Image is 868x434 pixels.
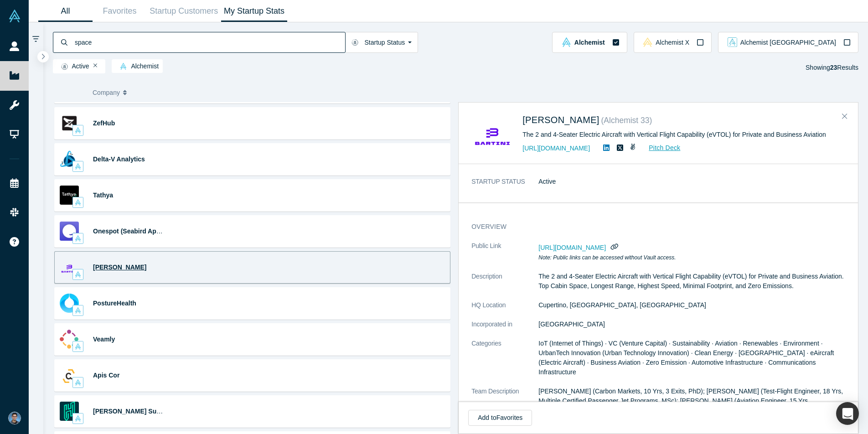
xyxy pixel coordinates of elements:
button: Startup Status [345,32,418,53]
a: [PERSON_NAME] [522,115,599,125]
h3: overview [471,222,832,232]
strong: 23 [830,64,837,71]
a: Tathya [93,191,113,199]
img: Onespot (Seabird Apps, Inc.)'s Logo [60,222,79,241]
a: [URL][DOMAIN_NAME] [522,145,590,152]
dd: Cupertino, [GEOGRAPHIC_DATA], [GEOGRAPHIC_DATA] [538,300,845,310]
img: Tathya's Logo [60,186,79,205]
img: alchemist Vault Logo [120,63,127,70]
span: Alchemist [GEOGRAPHIC_DATA] [740,39,836,46]
span: Alchemist [116,63,159,70]
a: Veamly [93,336,115,343]
a: My Startup Stats [221,0,288,22]
img: Delta-V Analytics's Logo [60,150,79,169]
em: Note: Public links can be accessed without Vault access. [538,254,676,261]
span: IoT (Internet of Things) · VC (Venture Capital) · Sustainability · Aviation · Renewables · Enviro... [538,340,834,376]
img: alchemist Vault Logo [75,379,81,386]
a: Favorites [93,0,147,22]
img: ZefHub's Logo [60,114,79,133]
img: Startup status [351,39,358,46]
img: alchemist_aj Vault Logo [728,37,737,47]
img: alchemist Vault Logo [75,271,81,278]
button: alchemist_aj Vault LogoAlchemist [GEOGRAPHIC_DATA] [718,32,858,53]
span: Public Link [471,241,501,251]
button: Add toFavorites [468,410,532,426]
img: alchemist Vault Logo [75,415,81,422]
img: alchemist Vault Logo [75,343,81,350]
img: PostureHealth's Logo [60,294,79,313]
img: alchemist Vault Logo [75,307,81,314]
img: Veamly's Logo [60,330,79,349]
dt: Categories [471,339,538,387]
a: ZefHub [93,119,115,127]
img: Apis Cor's Logo [61,366,77,385]
img: alchemist Vault Logo [562,37,571,47]
a: PostureHealth [93,300,136,307]
p: The 2 and 4-Seater Electric Aircraft with Vertical Flight Capability (eVTOL) for Private and Busi... [538,272,845,291]
span: Company [93,83,120,102]
img: Hubly Surgical's Logo [60,402,79,421]
a: All [38,0,93,22]
img: alchemistx Vault Logo [643,37,652,47]
a: Startup Customers [147,0,221,22]
button: Remove Filter [93,62,98,69]
a: Delta-V Analytics [93,155,145,163]
img: Bartini's Logo [471,113,513,154]
dt: Incorporated in [471,320,538,339]
dd: [GEOGRAPHIC_DATA] [538,320,845,329]
dt: Description [471,272,538,300]
img: Bartini's Logo [60,258,79,277]
img: Startup status [61,63,68,70]
input: Search by company name, class, customer, one-liner or category [74,31,345,53]
a: Apis Cor [93,372,119,379]
span: [URL][DOMAIN_NAME] [538,244,606,251]
img: Alchemist Vault Logo [8,10,21,22]
dt: HQ Location [471,300,538,320]
a: Pitch Deck [639,143,681,153]
img: Alex Lazich's Account [8,412,21,424]
img: alchemist Vault Logo [75,199,81,206]
dd: Active [538,177,845,186]
img: alchemist Vault Logo [75,163,81,170]
a: [PERSON_NAME] [93,263,146,271]
img: alchemist Vault Logo [75,127,81,134]
span: Active [57,63,89,70]
div: The 2 and 4-Seater Electric Aircraft with Vertical Flight Capability (eVTOL) for Private and Busi... [522,130,827,139]
dt: Team Description [471,387,538,425]
span: Showing Results [806,64,858,71]
p: [PERSON_NAME] (Carbon Markets, 10 Yrs, 3 Exits, PhD); [PERSON_NAME] (Test-Flight Engineer, 18 Yrs... [538,387,845,415]
button: Company [93,83,160,102]
button: Close [838,109,852,124]
a: Onespot (Seabird Apps, Inc.) [93,227,181,235]
span: Alchemist [574,39,605,46]
img: alchemist Vault Logo [75,235,81,242]
span: Alchemist X [656,39,689,46]
small: ( Alchemist 33 ) [601,116,652,125]
button: alchemistx Vault LogoAlchemist X [634,32,712,53]
dt: STARTUP STATUS [471,177,538,196]
a: [PERSON_NAME] Surgical [93,408,174,415]
button: alchemist Vault LogoAlchemist [552,32,627,53]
